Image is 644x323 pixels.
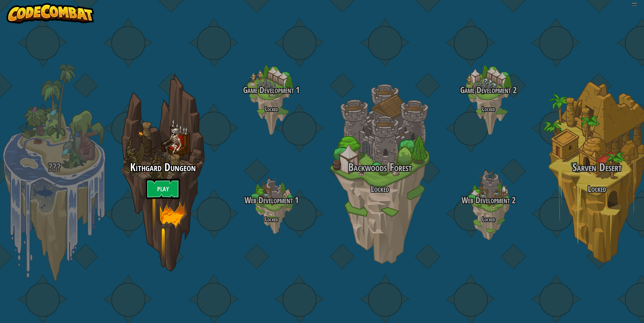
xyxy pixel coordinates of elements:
[146,179,180,199] a: Play
[460,84,517,96] span: Game Development 2
[434,216,543,222] h4: Locked
[348,160,412,175] span: Backwoods Forest
[462,194,516,206] span: Web Development 2
[244,194,299,206] span: Web Development 1
[130,160,196,175] span: Kithgard Dungeon
[326,184,434,194] h3: Locked
[217,216,326,222] h4: Locked
[7,3,94,24] img: CodeCombat - Learn how to code by playing a game
[631,3,637,6] button: Adjust volume
[434,106,543,112] h4: Locked
[572,160,622,175] span: Sarven Desert
[217,106,326,112] h4: Locked
[243,84,300,96] span: Game Development 1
